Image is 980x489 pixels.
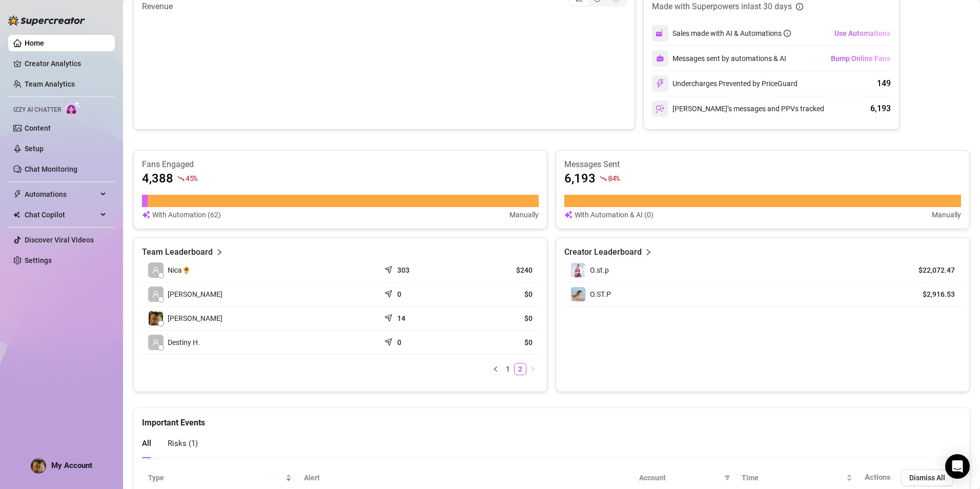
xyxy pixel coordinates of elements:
article: 4,388 [142,170,173,187]
article: $2,916.53 [908,289,955,299]
span: fall [177,175,185,182]
img: svg%3e [142,209,150,220]
span: Type [148,472,283,483]
span: send [384,336,395,346]
article: Manually [509,209,539,220]
img: ACg8ocIxr69v9h7S4stt9VMss9-MI8SMZqGbo121PrViwpAecSLsHY8=s96-c [31,459,46,473]
span: send [384,312,395,322]
div: [PERSON_NAME]’s messages and PPVs tracked [652,100,824,117]
article: $240 [465,265,533,275]
article: Creator Leaderboard [564,246,642,258]
article: 0 [397,337,401,348]
span: right [216,246,223,258]
article: $0 [465,313,533,323]
article: $0 [465,289,533,299]
span: Use Automations [834,29,890,37]
article: Messages Sent [564,159,961,170]
span: Chat Copilot [25,207,97,223]
div: Sales made with AI & Automations [672,28,791,39]
button: Bump Online Fans [830,50,891,67]
span: right [529,366,536,372]
button: left [489,363,502,375]
article: Revenue [142,1,212,13]
article: Fans Engaged [142,159,539,170]
article: 6,193 [564,170,596,187]
span: filter [722,470,732,485]
img: AI Chatter [65,101,81,116]
li: 1 [502,363,514,375]
article: 303 [397,265,410,275]
button: Use Automations [834,25,891,42]
span: send [384,288,395,298]
article: 0 [397,289,401,299]
img: svg%3e [656,79,665,88]
span: Bump Online Fans [831,54,890,63]
img: svg%3e [656,54,664,63]
span: left [493,366,499,372]
span: user [152,339,159,346]
a: Home [25,39,44,47]
span: Automations [25,186,97,202]
li: Next Page [526,363,539,375]
span: 45 % [186,173,197,183]
span: Risks ( 1 ) [168,439,198,448]
span: thunderbolt [13,190,22,198]
span: O.st.p [590,266,609,274]
img: O.ST.P [571,287,585,301]
div: Undercharges Prevented by PriceGuard [652,75,798,92]
span: send [384,263,395,274]
article: Team Leaderboard [142,246,213,258]
button: Dismiss All [901,470,953,486]
li: 2 [514,363,526,375]
img: svg%3e [656,29,665,38]
span: user [152,267,159,274]
span: Actions [865,473,891,482]
a: Content [25,124,51,132]
span: info-circle [784,30,791,37]
span: filter [724,475,730,481]
span: right [645,246,652,258]
div: Important Events [142,408,961,429]
article: Made with Superpowers in last 30 days [652,1,792,13]
img: logo-BBDzfeDw.svg [8,15,85,26]
button: right [526,363,539,375]
a: Settings [25,256,52,264]
img: svg%3e [656,104,665,113]
a: Chat Monitoring [25,165,77,173]
span: Izzy AI Chatter [13,105,61,115]
span: All [142,439,151,448]
article: $0 [465,337,533,348]
article: With Automation & AI (0) [575,209,654,220]
span: My Account [51,461,92,470]
div: Open Intercom Messenger [945,454,970,479]
li: Previous Page [489,363,502,375]
span: Destiny H. [168,337,200,348]
article: 14 [397,313,405,323]
span: user [152,291,159,298]
img: svg%3e [564,209,573,220]
article: Manually [932,209,961,220]
span: Account [639,472,720,483]
span: [PERSON_NAME] [168,289,222,300]
span: Dismiss All [909,474,945,482]
a: Team Analytics [25,80,75,88]
div: 6,193 [870,103,891,115]
span: fall [600,175,607,182]
img: Vince Bandivas [149,311,163,325]
article: With Automation (62) [152,209,221,220]
a: 1 [502,363,514,375]
a: Creator Analytics [25,55,107,72]
span: 84 % [608,173,620,183]
div: Messages sent by automations & AI [652,50,786,67]
a: Discover Viral Videos [25,236,94,244]
a: Setup [25,145,44,153]
img: Chat Copilot [13,211,20,218]
span: Time [742,472,844,483]
div: 149 [877,77,891,90]
article: $22,072.47 [908,265,955,275]
span: O.ST.P [590,290,611,298]
a: 2 [515,363,526,375]
span: Nica🌻 [168,264,191,276]
span: [PERSON_NAME] [168,313,222,324]
span: info-circle [796,3,803,10]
